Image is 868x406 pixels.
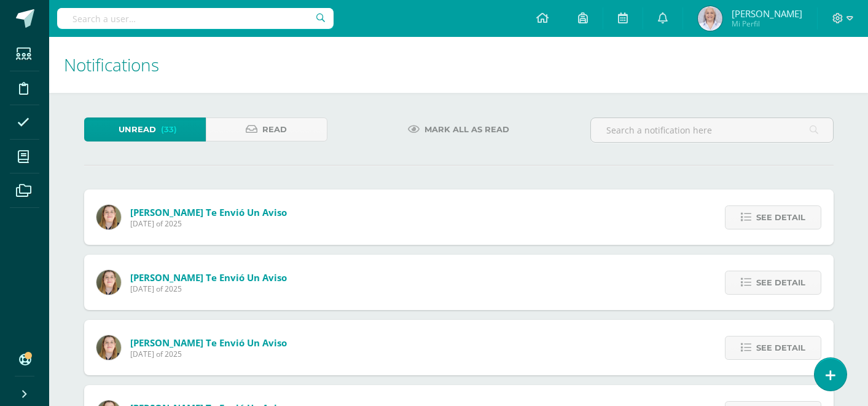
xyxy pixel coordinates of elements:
[756,336,805,359] span: See detail
[84,117,206,141] a: Unread(33)
[130,271,287,284] span: [PERSON_NAME] te envió un aviso
[64,53,159,76] span: Notifications
[161,118,177,141] span: (33)
[130,336,287,349] span: [PERSON_NAME] te envió un aviso
[756,271,805,294] span: See detail
[119,118,156,141] span: Unread
[130,284,287,294] span: [DATE] of 2025
[96,205,121,229] img: 8d4411372ba76b6fde30d429beabe48a.png
[262,118,287,141] span: Read
[756,206,805,229] span: See detail
[732,7,802,20] span: [PERSON_NAME]
[130,206,287,218] span: [PERSON_NAME] te envió un aviso
[732,18,802,29] span: Mi Perfil
[130,218,287,229] span: [DATE] of 2025
[96,270,121,295] img: 8d4411372ba76b6fde30d429beabe48a.png
[57,8,334,29] input: Search a user…
[130,349,287,359] span: [DATE] of 2025
[424,118,509,141] span: Mark all as read
[96,335,121,360] img: 8d4411372ba76b6fde30d429beabe48a.png
[591,118,833,142] input: Search a notification here
[698,6,722,31] img: 97acd9fb5958ae2d2af5ec0280c1aec2.png
[206,117,327,141] a: Read
[393,117,525,141] a: Mark all as read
